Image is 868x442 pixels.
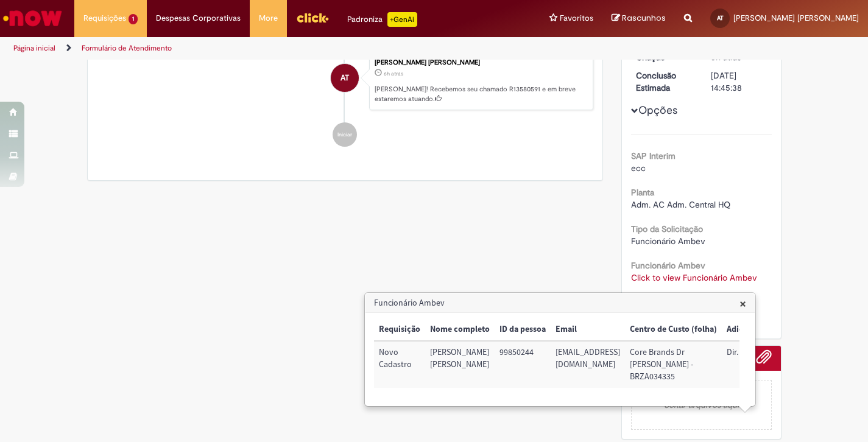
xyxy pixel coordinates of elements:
[631,187,654,198] b: Planta
[375,59,587,66] div: [PERSON_NAME] [PERSON_NAME]
[711,69,767,94] div: [DATE] 14:45:38
[739,295,746,312] span: ×
[425,341,495,388] td: Nome completo: Ariadne Niemeyer Arnaud Dos Santos Travassos
[739,297,746,310] button: Close
[129,14,138,24] span: 1
[374,341,425,388] td: Requisição: Novo Cadastro
[384,70,403,77] time: 30/09/2025 10:45:35
[365,293,755,313] h3: Funcionário Ambev
[340,63,349,93] span: AT
[296,9,329,27] img: click_logo_yellow_360x200.png
[631,223,703,234] b: Tipo da Solicitação
[625,341,722,388] td: Centro de Custo (folha): Core Brands Dr S&M - BRZA034335
[83,12,126,24] span: Requisições
[97,40,594,160] ul: Histórico de tíquete
[156,12,241,24] span: Despesas Corporativas
[711,52,741,63] span: 6h atrás
[375,85,587,103] p: [PERSON_NAME]! Recebemos seu chamado R13580591 e em breve estaremos atuando.
[551,318,625,341] th: Email
[347,12,417,27] div: Padroniza
[13,43,55,53] a: Página inicial
[733,13,859,23] span: [PERSON_NAME] [PERSON_NAME]
[631,163,646,174] span: ecc
[384,70,403,77] span: 6h atrás
[631,150,676,161] b: SAP Interim
[711,52,741,63] time: 30/09/2025 10:45:35
[625,318,722,341] th: Centro de Custo (folha)
[374,318,425,341] th: Requisição
[622,12,666,24] span: Rascunhos
[612,13,666,24] a: Rascunhos
[259,12,278,24] span: More
[97,52,594,111] li: Ariadne Niemeyer Arnaud Dos Santos Travassos
[82,43,172,53] a: Formulário de Atendimento
[756,349,772,371] button: Adicionar anexos
[425,318,495,341] th: Nome completo
[631,260,705,271] b: Funcionário Ambev
[627,69,702,94] dt: Conclusão Estimada
[1,6,64,30] img: ServiceNow
[331,64,359,92] div: Ariadne Niemeyer Arnaud Dos Santos Travassos
[495,341,551,388] td: ID da pessoa: 99850244
[9,37,570,60] ul: Trilhas de página
[560,12,593,24] span: Favoritos
[551,341,625,388] td: Email: 99850244@ambev.com.br
[495,318,551,341] th: ID da pessoa
[387,12,417,27] p: +GenAi
[631,236,705,247] span: Funcionário Ambev
[364,292,756,407] div: Funcionário Ambev
[631,199,730,210] span: Adm. AC Adm. Central HQ
[717,14,724,22] span: AT
[631,272,757,283] a: Click to view Funcionário Ambev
